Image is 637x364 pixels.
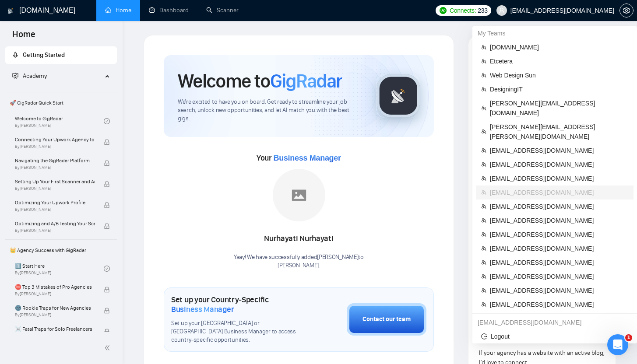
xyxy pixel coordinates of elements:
[234,253,364,270] div: Yaay! We have successfully added [PERSON_NAME] to
[347,303,426,336] button: Contact our team
[104,139,110,145] span: lock
[481,260,486,265] span: team
[490,300,628,309] span: [EMAIL_ADDRESS][DOMAIN_NAME]
[481,232,486,237] span: team
[481,288,486,293] span: team
[15,325,95,333] span: ☠️ Fatal Traps for Solo Freelancers
[6,94,116,112] span: 🚀 GigRadar Quick Start
[270,69,342,93] span: GigRadar
[490,70,628,80] span: Web Design Sun
[481,218,486,223] span: team
[478,6,487,15] span: 233
[105,7,131,14] a: homeHome
[12,52,18,58] span: rocket
[481,204,486,209] span: team
[206,7,239,14] a: searchScanner
[490,160,628,169] span: [EMAIL_ADDRESS][DOMAIN_NAME]
[490,56,628,66] span: Etcetera
[104,287,110,293] span: lock
[620,7,633,14] span: setting
[149,7,189,14] a: dashboardDashboard
[15,112,104,131] a: Welcome to GigRadarBy[PERSON_NAME]
[440,7,447,14] img: upwork-logo.png
[23,72,47,80] span: Academy
[490,202,628,211] span: [EMAIL_ADDRESS][DOMAIN_NAME]
[481,148,486,153] span: team
[273,169,325,221] img: placeholder.png
[171,304,234,314] span: Business Manager
[481,105,486,111] span: team
[481,190,486,195] span: team
[625,334,632,341] span: 1
[619,7,633,14] a: setting
[607,334,628,355] iframe: Intercom live chat
[178,69,342,93] h1: Welcome to
[619,3,633,17] button: setting
[490,258,628,267] span: [EMAIL_ADDRESS][DOMAIN_NAME]
[490,98,628,118] span: [PERSON_NAME][EMAIL_ADDRESS][DOMAIN_NAME]
[377,74,420,118] img: gigradar-logo.png
[490,188,628,197] span: [EMAIL_ADDRESS][DOMAIN_NAME]
[273,154,341,162] span: Business Manager
[490,42,628,52] span: [DOMAIN_NAME]
[450,6,476,15] span: Connects:
[15,207,95,212] span: By [PERSON_NAME]
[15,259,104,278] a: 1️⃣ Start HereBy[PERSON_NAME]
[257,153,341,163] span: Your
[15,228,95,233] span: By [PERSON_NAME]
[104,343,113,352] span: double-left
[234,231,364,246] div: Nurhayati Nurhayati
[490,146,628,155] span: [EMAIL_ADDRESS][DOMAIN_NAME]
[481,332,628,341] span: Logout
[12,73,18,79] span: fund-projection-screen
[490,122,628,141] span: [PERSON_NAME][EMAIL_ADDRESS][PERSON_NAME][DOMAIN_NAME]
[481,302,486,307] span: team
[7,4,14,18] img: logo
[15,291,95,297] span: By [PERSON_NAME]
[15,177,95,186] span: Setting Up Your First Scanner and Auto-Bidder
[490,216,628,225] span: [EMAIL_ADDRESS][DOMAIN_NAME]
[178,98,362,123] span: We're excited to have you on board. Get ready to streamline your job search, unlock new opportuni...
[481,87,486,92] span: team
[104,181,110,187] span: lock
[15,165,95,170] span: By [PERSON_NAME]
[490,286,628,295] span: [EMAIL_ADDRESS][DOMAIN_NAME]
[104,308,110,314] span: lock
[490,272,628,281] span: [EMAIL_ADDRESS][DOMAIN_NAME]
[481,129,486,134] span: team
[5,46,117,64] li: Getting Started
[15,219,95,228] span: Optimizing and A/B Testing Your Scanner for Better Results
[481,246,486,251] span: team
[362,315,411,324] div: Contact our team
[481,274,486,279] span: team
[12,72,47,80] span: Academy
[15,135,95,144] span: Connecting Your Upwork Agency to GigRadar
[490,230,628,239] span: [EMAIL_ADDRESS][DOMAIN_NAME]
[15,283,95,291] span: ⛔ Top 3 Mistakes of Pro Agencies
[481,162,486,167] span: team
[490,174,628,183] span: [EMAIL_ADDRESS][DOMAIN_NAME]
[6,241,116,259] span: 👑 Agency Success with GigRadar
[171,295,303,314] h1: Set up your Country-Specific
[23,51,65,59] span: Getting Started
[5,28,42,46] span: Home
[15,312,95,318] span: By [PERSON_NAME]
[15,156,95,165] span: Navigating the GigRadar Platform
[104,160,110,166] span: lock
[104,266,110,272] span: check-circle
[472,315,637,329] div: ari.sulistya+2@gigradar.io
[481,176,486,181] span: team
[481,73,486,78] span: team
[15,198,95,207] span: Optimizing Your Upwork Profile
[481,59,486,64] span: team
[104,223,110,229] span: lock
[481,333,487,339] span: logout
[490,84,628,94] span: DesigningIT
[171,319,303,344] span: Set up your [GEOGRAPHIC_DATA] or [GEOGRAPHIC_DATA] Business Manager to access country-specific op...
[104,202,110,208] span: lock
[104,329,110,335] span: lock
[472,26,637,40] div: My Teams
[15,186,95,191] span: By [PERSON_NAME]
[15,304,95,312] span: 🌚 Rookie Traps for New Agencies
[104,118,110,124] span: check-circle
